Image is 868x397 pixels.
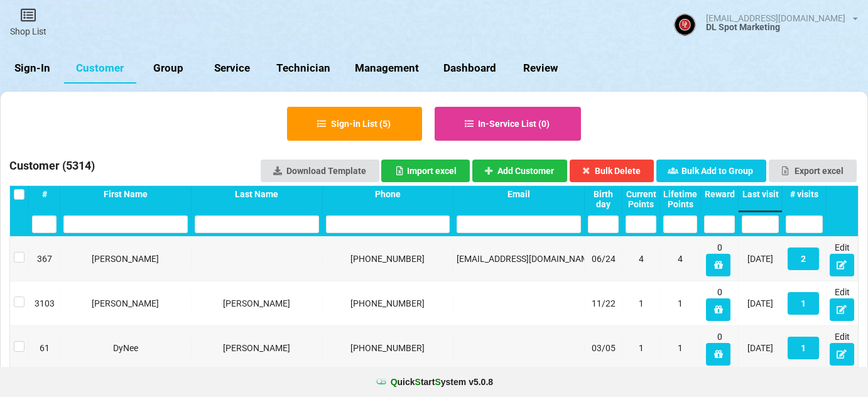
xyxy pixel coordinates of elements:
div: [PERSON_NAME] [195,297,319,310]
a: Service [200,53,264,84]
a: Review [508,53,572,84]
button: 1 [788,292,819,315]
div: 1 [626,342,656,354]
span: S [415,377,421,387]
div: Lifetime Points [663,189,697,209]
div: 4 [626,253,656,265]
div: 3103 [32,297,57,310]
a: Dashboard [431,53,509,84]
div: Edit [830,330,855,366]
button: Bulk Delete [570,160,654,182]
span: Q [391,377,398,387]
button: In-Service List (0) [435,107,582,141]
div: 06/24 [588,253,619,265]
a: Group [136,53,200,84]
div: Current Points [626,189,656,209]
div: [DATE] [742,342,779,354]
div: [EMAIL_ADDRESS][DOMAIN_NAME] [457,253,581,265]
div: 1 [663,297,697,310]
div: Edit [830,241,855,276]
b: uick tart ystem v 5.0.8 [391,376,493,388]
div: First Name [63,189,188,199]
div: Email [457,189,581,199]
div: 1 [626,297,656,310]
div: Birth day [588,189,619,209]
h3: Customer ( 5314 ) [9,158,95,177]
div: # visits [786,189,823,199]
button: 1 [788,337,819,359]
div: DL Spot Marketing [706,23,858,31]
a: Customer [64,53,136,84]
div: [PERSON_NAME] [195,342,319,354]
div: Last visit [742,189,779,199]
div: 61 [32,342,57,354]
img: ACg8ocJBJY4Ud2iSZOJ0dI7f7WKL7m7EXPYQEjkk1zIsAGHMA41r1c4--g=s96-c [674,14,696,36]
div: 0 [704,330,735,366]
div: 367 [32,253,57,265]
div: DyNee [63,342,188,354]
a: Technician [264,53,343,84]
div: Last Name [195,189,319,199]
div: [PERSON_NAME] [63,253,188,265]
div: [PHONE_NUMBER] [326,342,450,354]
div: [DATE] [742,253,779,265]
div: [PHONE_NUMBER] [326,253,450,265]
div: 03/05 [588,342,619,354]
span: S [435,377,440,387]
div: 0 [704,286,735,321]
a: Management [343,53,431,84]
div: 0 [704,241,735,276]
div: Edit [830,286,855,321]
div: # [32,189,57,199]
button: 2 [788,247,819,270]
div: 1 [663,342,697,354]
button: Export excel [769,160,857,182]
div: [DATE] [742,297,779,310]
button: Add Customer [472,160,568,182]
div: Import excel [394,166,457,175]
div: 11/22 [588,297,619,310]
div: 4 [663,253,697,265]
button: Bulk Add to Group [656,160,767,182]
div: [PHONE_NUMBER] [326,297,450,310]
a: Download Template [261,160,379,182]
div: [PERSON_NAME] [63,297,188,310]
div: Reward [704,189,735,199]
button: Sign-in List (5) [287,107,422,141]
button: Import excel [381,160,470,182]
img: favicon.ico [375,376,388,388]
div: Phone [326,189,450,199]
div: [EMAIL_ADDRESS][DOMAIN_NAME] [706,14,845,23]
